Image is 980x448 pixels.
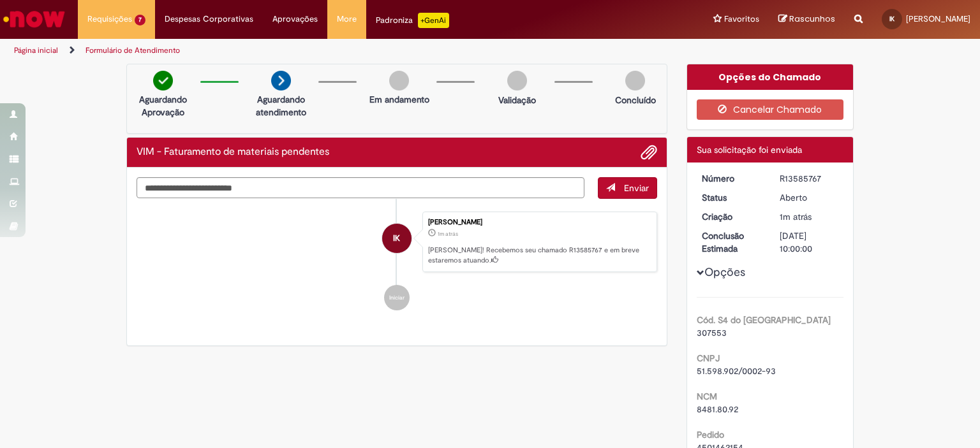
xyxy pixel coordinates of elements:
img: img-circle-grey.png [507,71,527,90]
dt: Status [692,191,771,204]
span: 307553 [697,327,727,338]
span: 7 [135,15,145,25]
time: 01/10/2025 12:26:53 [438,230,458,238]
b: Pedido [697,429,724,440]
img: img-circle-grey.png [389,71,409,90]
p: Aguardando Aprovação [132,93,194,119]
span: Requisições [87,13,132,25]
ul: Trilhas de página [10,39,644,62]
div: Izabela Kitaka [382,224,412,253]
button: Cancelar Chamado [697,99,844,120]
b: CNPJ [697,352,720,364]
img: check-circle-green.png [153,71,173,90]
span: Aprovações [272,13,318,25]
textarea: Digite sua mensagem aqui... [137,177,584,199]
img: arrow-next.png [271,71,291,90]
p: +GenAi [418,13,449,28]
img: ServiceNow [1,6,67,32]
div: Aberto [780,191,839,204]
dt: Conclusão Estimada [692,229,771,255]
span: Enviar [624,182,649,194]
span: 1m atrás [780,211,812,222]
b: NCM [697,391,717,402]
time: 01/10/2025 12:26:53 [780,211,812,222]
div: R13585767 [780,172,839,185]
button: Adicionar anexos [641,144,657,161]
p: [PERSON_NAME]! Recebemos seu chamado R13585767 e em breve estaremos atuando. [428,245,650,265]
a: Formulário de Atendimento [85,45,180,55]
button: Enviar [598,177,657,199]
div: [DATE] 10:00:00 [780,229,839,255]
span: 51.598.902/0002-93 [697,365,776,377]
p: Concluído [615,94,656,106]
span: Favoritos [724,13,759,25]
span: Rascunhos [789,13,835,25]
dt: Criação [692,210,771,223]
ul: Histórico de tíquete [137,199,657,324]
b: Cód. S4 do [GEOGRAPHIC_DATA] [697,314,831,326]
div: Padroniza [376,13,449,28]
span: 1m atrás [438,230,458,238]
span: More [337,13,357,25]
h2: VIM - Faturamento de materiais pendentes Histórico de tíquete [137,147,329,158]
a: Página inicial [14,45,58,55]
a: Rascunhos [778,13,835,25]
div: 01/10/2025 12:26:53 [780,210,839,223]
span: Sua solicitação foi enviada [697,144,802,155]
li: Izabela Kitaka [137,212,657,273]
div: Opções do Chamado [687,64,854,90]
span: [PERSON_NAME] [906,13,970,24]
div: [PERSON_NAME] [428,219,650,226]
p: Validação [498,94,536,106]
span: 8481.80.92 [697,403,738,415]
p: Aguardando atendimento [250,93,312,119]
span: IK [889,15,895,23]
span: Despesas Corporativas [165,13,253,25]
img: img-circle-grey.png [625,71,645,90]
dt: Número [692,172,771,185]
p: Em andamento [369,93,429,106]
span: IK [393,223,400,254]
